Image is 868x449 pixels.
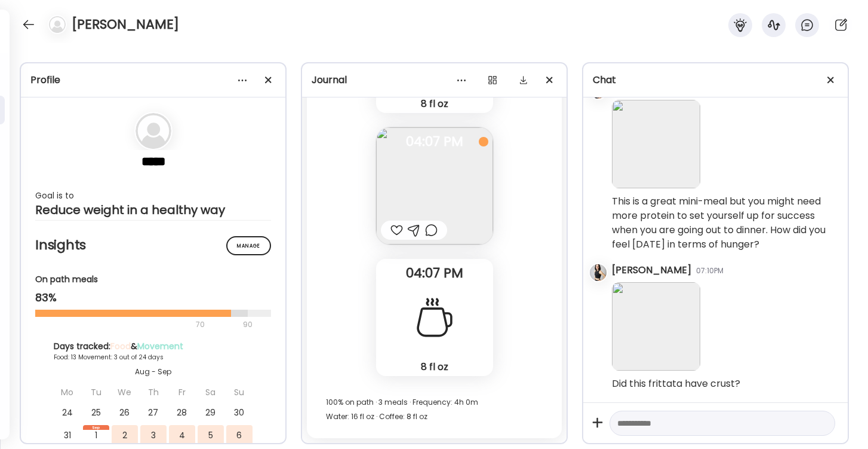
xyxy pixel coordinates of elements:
[612,282,700,371] img: images%2F8D4NB6x7KXgYlHneBphRsrTiv8F3%2FyXI0tIv3nyVpq7fgsKkn%2Fu8UtShjFR5bXDaY0y5uF_240
[72,15,179,34] h4: [PERSON_NAME]
[30,73,276,87] div: Profile
[54,402,81,423] div: 24
[35,273,271,286] div: On path meals
[83,402,109,423] div: 25
[593,73,838,87] div: Chat
[169,402,195,423] div: 28
[136,113,171,149] img: bg-avatar-default.svg
[590,264,607,281] img: avatars%2FK2Bu7Xo6AVSGXUm5XQ7fc9gyUPu1
[137,340,183,352] span: Movement
[612,377,740,391] div: Did this frittata have crust?
[376,268,493,279] span: 04:07 PM
[83,382,109,402] div: Tu
[54,366,253,377] div: Aug - Sep
[381,97,488,110] div: 8 fl oz
[169,382,195,402] div: Fr
[169,425,195,445] div: 4
[612,194,838,252] div: This is a great mini-meal but you might need more protein to set yourself up for success when you...
[140,382,167,402] div: Th
[140,425,167,445] div: 3
[326,395,543,424] div: 100% on path · 3 meals · Frequency: 4h 0m Water: 16 fl oz · Coffee: 8 fl oz
[35,291,271,305] div: 83%
[54,353,253,362] div: Food: 13 Movement: 3 out of 24 days
[54,425,81,445] div: 31
[35,236,271,254] h2: Insights
[54,340,253,353] div: Days tracked: &
[226,425,253,445] div: 6
[198,382,224,402] div: Sa
[112,425,138,445] div: 2
[54,382,81,402] div: Mo
[242,317,254,332] div: 90
[696,265,724,276] div: 07:10PM
[83,425,109,430] div: Sep
[35,317,239,332] div: 70
[226,382,253,402] div: Su
[110,340,131,352] span: Food
[140,402,167,423] div: 27
[312,73,557,87] div: Journal
[226,402,253,423] div: 30
[226,236,271,255] div: Manage
[83,425,109,445] div: 1
[112,382,138,402] div: We
[612,263,691,277] div: [PERSON_NAME]
[376,136,493,147] span: 04:07 PM
[376,127,493,245] img: images%2F8D4NB6x7KXgYlHneBphRsrTiv8F3%2Fxuf8BOio2A7jOjg2NkyB%2Fy3M7cZvtc93Cm3ffeRMl_240
[35,203,271,217] div: Reduce weight in a healthy way
[198,425,224,445] div: 5
[381,361,488,373] div: 8 fl oz
[112,402,138,423] div: 26
[49,16,66,33] img: bg-avatar-default.svg
[198,402,224,423] div: 29
[612,100,700,188] img: images%2F8D4NB6x7KXgYlHneBphRsrTiv8F3%2FBvCj5jbKvYYkSw1BNqHz%2FrEWlUzLEdFiuKTy9hlCq_240
[35,188,271,203] div: Goal is to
